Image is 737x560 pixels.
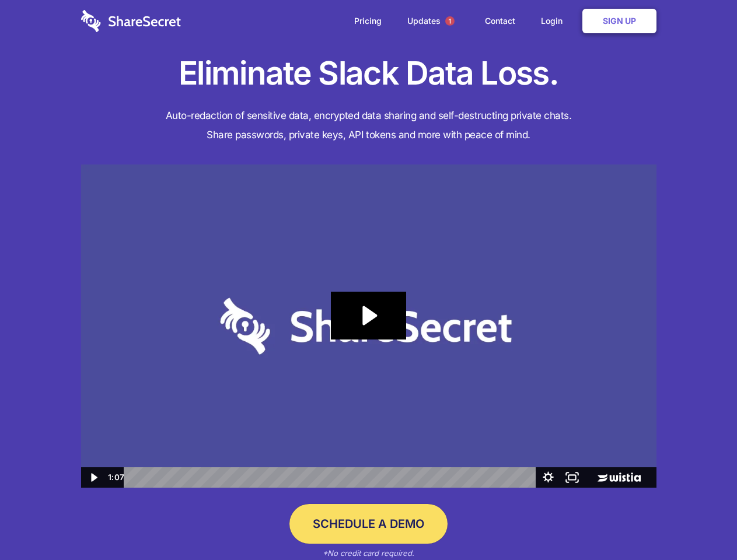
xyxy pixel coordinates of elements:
a: Login [529,3,580,39]
h4: Auto-redaction of sensitive data, encrypted data sharing and self-destructing private chats. Shar... [81,106,656,145]
img: logo-wordmark-white-trans-d4663122ce5f474addd5e946df7df03e33cb6a1c49d2221995e7729f52c070b2.svg [81,10,181,32]
button: Play Video [81,467,105,488]
a: Pricing [343,3,393,39]
iframe: Drift Widget Chat Controller [679,502,723,546]
a: Contact [473,3,527,39]
img: Sharesecret [81,164,656,488]
h1: Eliminate Slack Data Loss. [81,52,656,94]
